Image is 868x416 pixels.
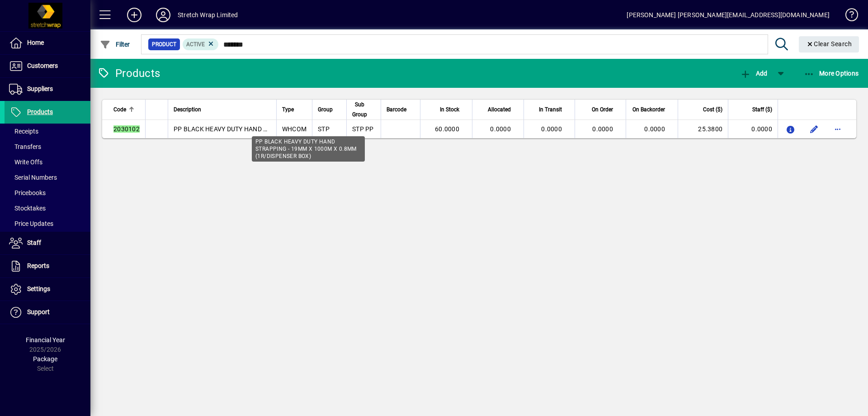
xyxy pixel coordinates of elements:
span: 0.0000 [592,125,613,133]
a: Stocktakes [5,201,90,216]
span: Write Offs [9,158,42,166]
a: Write Offs [5,154,90,170]
span: Active [186,41,205,48]
a: Price Updates [5,216,90,231]
a: Knowledge Base [839,2,857,31]
span: Transfers [9,143,41,150]
div: Sub Group [352,100,375,120]
span: 60.0000 [435,125,459,133]
span: STP [318,125,330,133]
div: In Transit [529,105,570,115]
div: Barcode [387,105,415,115]
span: Type [282,105,294,115]
span: On Backorder [632,105,665,115]
span: Filter [100,41,130,48]
span: Products [27,108,53,115]
a: Customers [5,55,90,77]
a: Support [5,301,90,324]
span: Price Updates [9,220,53,227]
td: 25.3800 [678,120,728,138]
button: More Options [802,65,861,81]
a: Receipts [5,124,90,139]
a: Serial Numbers [5,170,90,185]
div: [PERSON_NAME] [PERSON_NAME][EMAIL_ADDRESS][DOMAIN_NAME] [627,8,830,22]
span: Settings [27,285,50,292]
button: Clear [799,36,859,53]
span: Staff [27,239,41,246]
span: 0.0000 [541,125,562,133]
span: PP BLACK HEAVY DUTY HAND STRAPPING - 19MM X 1000M X 0.8MM (1R/DISPENSER BOX) [174,125,443,133]
span: Support [27,308,50,316]
div: Type [282,105,307,115]
span: WHCOM [282,125,307,133]
span: Barcode [387,105,406,115]
div: Group [318,105,341,115]
span: Group [318,105,333,115]
span: Cost ($) [703,105,722,115]
span: On Order [592,105,613,115]
span: Code [113,105,126,115]
span: In Stock [440,105,459,115]
span: Customers [27,62,58,69]
button: Profile [149,7,178,23]
div: Products [97,66,160,81]
div: On Order [580,105,621,115]
button: More options [830,122,845,136]
td: 0.0000 [728,120,778,138]
div: Stretch Wrap Limited [178,8,238,22]
button: Add [738,65,769,81]
a: Reports [5,255,90,277]
span: Description [174,105,201,115]
div: PP BLACK HEAVY DUTY HAND STRAPPING - 19MM X 1000M X 0.8MM (1R/DISPENSER BOX) [252,136,365,162]
div: On Backorder [632,105,673,115]
span: Product [152,40,176,49]
a: Home [5,32,90,54]
div: Code [113,105,140,115]
span: Home [27,39,44,46]
span: Package [33,355,57,363]
button: Add [120,7,149,23]
span: Clear Search [806,40,852,48]
a: Suppliers [5,78,90,100]
span: Sub Group [352,100,367,120]
a: Pricebooks [5,185,90,201]
span: Receipts [9,128,38,135]
span: Add [740,70,767,77]
span: 0.0000 [644,125,665,133]
div: In Stock [426,105,467,115]
span: Suppliers [27,85,53,92]
div: Allocated [478,105,519,115]
span: Staff ($) [752,105,772,115]
a: Staff [5,232,90,254]
span: STP PP [352,125,374,133]
a: Settings [5,278,90,301]
mat-chip: Activation Status: Active [183,38,219,50]
span: Financial Year [26,336,65,344]
span: More Options [804,70,859,77]
span: 0.0000 [490,125,511,133]
span: Pricebooks [9,189,46,196]
button: Edit [807,122,821,136]
span: Allocated [488,105,511,115]
span: Serial Numbers [9,174,57,181]
button: Filter [98,36,132,53]
span: Stocktakes [9,205,46,212]
em: 2030102 [113,125,140,133]
span: Reports [27,262,49,269]
span: In Transit [539,105,562,115]
a: Transfers [5,139,90,154]
div: Description [174,105,271,115]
